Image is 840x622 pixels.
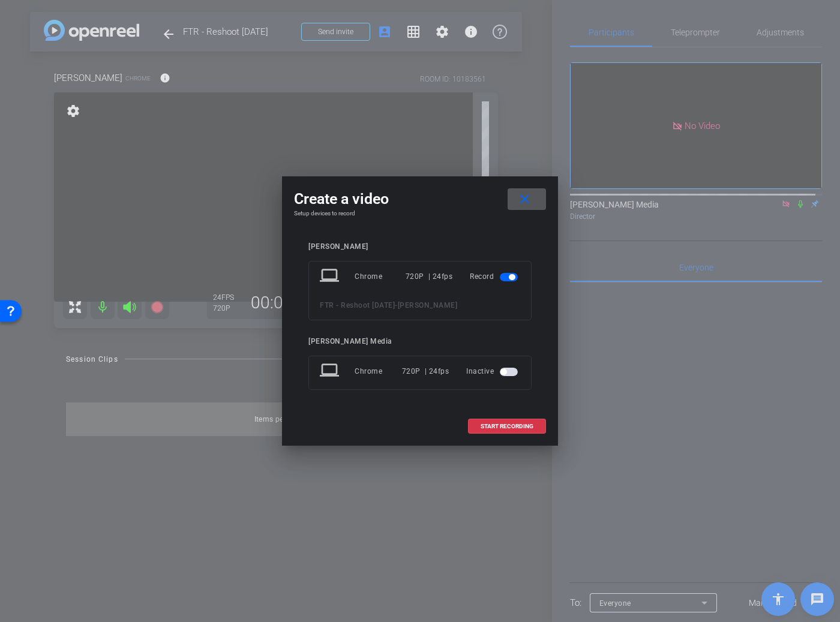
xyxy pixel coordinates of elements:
[402,360,449,382] div: 720P | 24fps
[320,360,341,382] mat-icon: laptop
[398,301,458,310] span: [PERSON_NAME]
[406,266,453,287] div: 720P | 24fps
[517,192,532,207] mat-icon: close
[481,423,533,429] span: START RECORDING
[294,210,546,217] h4: Setup devices to record
[308,242,532,251] div: [PERSON_NAME]
[466,360,520,382] div: Inactive
[355,266,406,287] div: Chrome
[294,188,546,210] div: Create a video
[320,266,341,287] mat-icon: laptop
[470,266,520,287] div: Record
[355,360,402,382] div: Chrome
[320,301,395,310] span: FTR - Reshoot [DATE]
[395,301,398,310] span: -
[468,419,546,434] button: START RECORDING
[308,337,532,346] div: [PERSON_NAME] Media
